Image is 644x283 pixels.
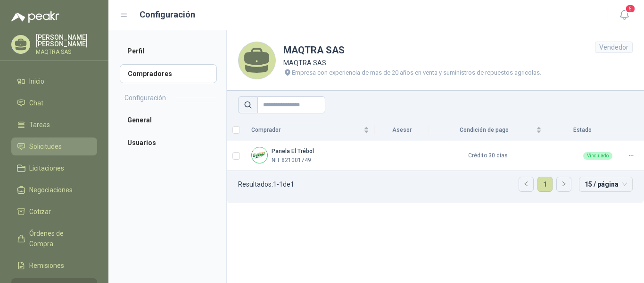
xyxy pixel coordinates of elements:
[595,42,633,53] div: Vendedor
[11,94,97,112] a: Chat
[561,181,567,187] span: right
[120,111,217,129] a: General
[375,119,429,141] th: Asesor
[29,185,73,195] span: Negociaciones
[11,11,59,23] img: Logo peakr
[11,181,97,199] a: Negociaciones
[537,177,553,192] li: 1
[523,181,529,187] span: left
[11,257,97,274] a: Remisiones
[556,177,571,192] li: Página siguiente
[11,72,97,90] a: Inicio
[557,177,571,191] button: right
[29,98,43,108] span: Chat
[283,43,541,58] h1: MAQTRA SAS
[36,34,97,47] p: [PERSON_NAME] [PERSON_NAME]
[29,76,44,86] span: Inicio
[140,8,195,21] h1: Configuración
[120,64,217,83] a: Compradores
[292,68,541,77] p: Empresa con experiencia de mas de 20 años en venta y suministros de repuestos agricolas.
[120,133,217,152] a: Usuarios
[120,42,217,60] a: Perfil
[124,93,166,103] h2: Configuración
[579,177,633,192] div: tamaño de página
[29,260,64,271] span: Remisiones
[29,228,88,249] span: Órdenes de Compra
[11,137,97,155] a: Solicitudes
[547,119,618,141] th: Estado
[583,152,612,160] div: Vinculado
[11,224,97,253] a: Órdenes de Compra
[29,206,51,217] span: Cotizar
[272,156,311,165] p: NIT 821001749
[434,126,534,135] span: Condición de pago
[429,141,547,171] td: Crédito 30 días
[519,177,534,192] li: Página anterior
[538,177,552,191] a: 1
[246,119,375,141] th: Comprador
[585,177,627,191] span: 15 / página
[11,116,97,134] a: Tareas
[616,7,633,24] button: 5
[11,203,97,221] a: Cotizar
[11,159,97,177] a: Licitaciones
[29,120,50,130] span: Tareas
[272,148,314,154] b: Panela El Trébol
[283,58,541,68] p: MAQTRA SAS
[625,4,636,13] span: 5
[519,177,533,191] button: left
[29,163,64,173] span: Licitaciones
[36,49,97,55] p: MAQTRA SAS
[29,141,62,152] span: Solicitudes
[429,119,547,141] th: Condición de pago
[251,126,362,135] span: Comprador
[238,181,294,188] p: Resultados: 1 - 1 de 1
[252,147,267,163] img: Company Logo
